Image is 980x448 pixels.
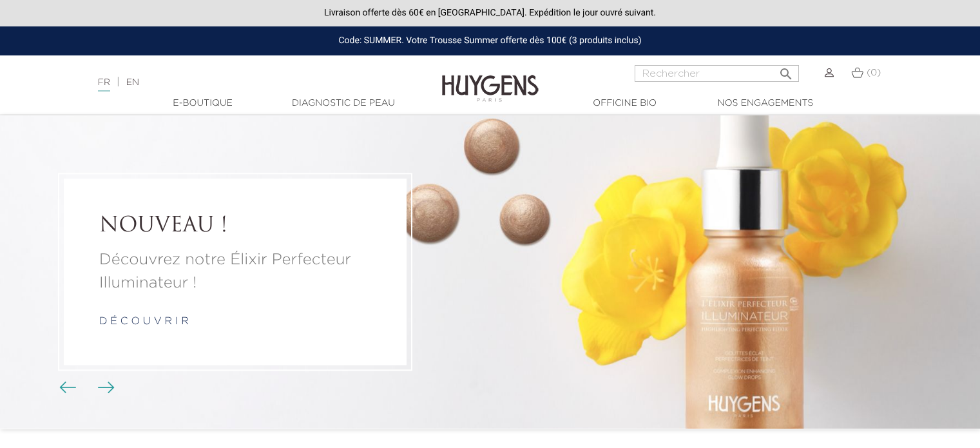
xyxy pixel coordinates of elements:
[561,97,689,110] a: Officine Bio
[279,97,408,110] a: Diagnostic de peau
[867,68,881,77] span: (0)
[139,97,267,110] a: E-Boutique
[91,75,399,90] div: |
[98,78,110,92] a: FR
[99,249,371,295] a: Découvrez notre Élixir Perfecteur Illuminateur !
[701,97,830,110] a: Nos engagements
[99,215,371,239] a: NOUVEAU !
[778,63,794,78] i: 
[774,61,798,79] button: 
[64,378,106,398] div: Boutons du carrousel
[442,54,539,104] img: Huygens
[635,65,799,82] input: Rechercher
[99,317,189,327] a: d é c o u v r i r
[126,78,139,87] a: EN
